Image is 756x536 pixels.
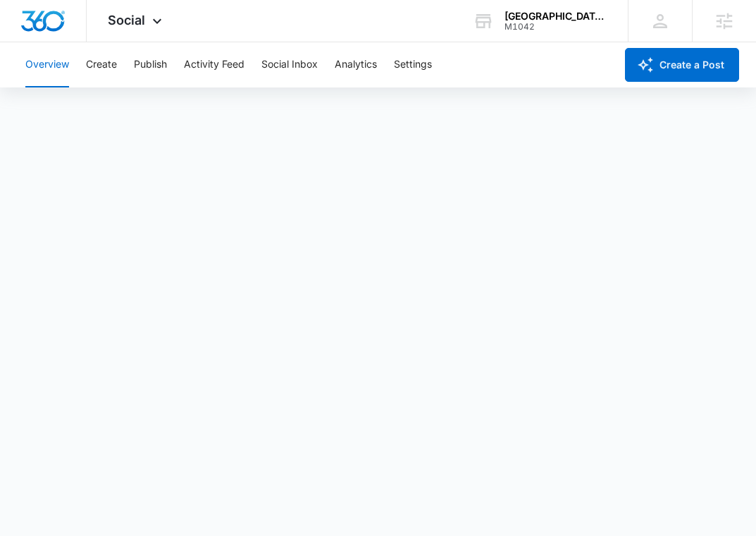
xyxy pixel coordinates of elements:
span: Social [108,13,145,28]
button: Overview [25,42,69,87]
button: Create [86,42,117,87]
button: Create a Post [625,48,739,82]
button: Activity Feed [184,42,244,87]
div: account id [504,22,607,32]
div: account name [504,11,607,22]
button: Analytics [335,42,377,87]
button: Social Inbox [261,42,318,87]
button: Publish [134,42,167,87]
button: Settings [394,42,432,87]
